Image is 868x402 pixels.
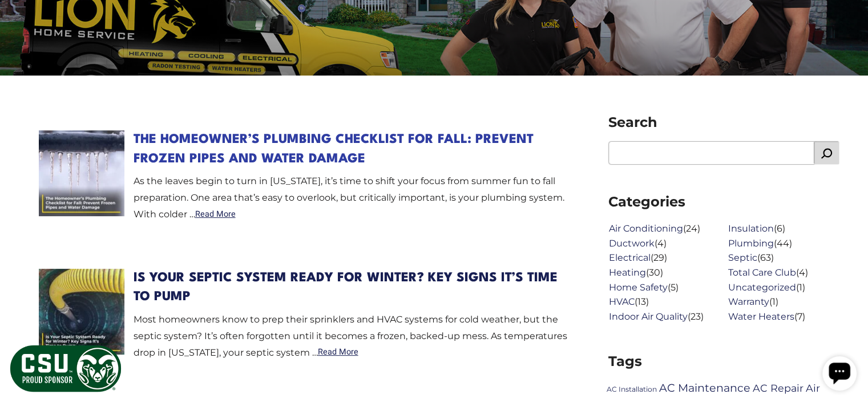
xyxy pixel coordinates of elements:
[5,5,39,39] div: Open chat widget
[728,252,757,263] a: Septic
[728,282,796,293] a: Uncategorized
[609,223,683,234] a: Air Conditioning
[609,252,651,263] a: Electrical
[728,238,774,249] a: Plumbing
[600,192,848,212] span: Categories
[39,269,124,355] img: Is your septic system ready for the cold winter months?
[318,348,358,356] a: Read More
[609,296,635,307] a: HVAC
[609,309,720,324] li: (23)
[728,250,839,265] li: (63)
[609,280,720,295] li: (5)
[609,221,720,236] li: (24)
[728,265,839,280] li: (4)
[728,221,839,236] li: (6)
[600,112,848,133] span: Search
[609,250,720,265] li: (29)
[607,385,657,393] a: AC Installation (5 items)
[728,280,839,295] li: (1)
[609,294,720,309] li: (13)
[134,272,558,304] a: Is Your Septic System Ready for Winter? Key Signs It’s Time to Pump
[728,236,839,251] li: (44)
[609,311,688,322] a: Indoor Air Quality
[728,294,839,309] li: (1)
[728,309,839,324] li: (7)
[609,236,720,251] li: (4)
[609,265,720,280] li: (30)
[134,133,534,165] a: The Homeowner’s Plumbing Checklist for Fall: Prevent Frozen Pipes and Water Damage
[195,210,236,218] a: Read More
[609,267,646,278] a: Heating
[134,312,572,361] p: Most homeowners know to prep their sprinklers and HVAC systems for cold weather, but the septic s...
[134,173,572,222] p: As the leaves begin to turn in [US_STATE], it’s time to shift your focus from summer fun to fall ...
[659,381,750,395] a: AC Maintenance (12 items)
[753,382,804,394] a: AC Repair (10 items)
[39,130,124,216] img: Homeowner's Plumbing checklist for the Fall season
[609,238,655,249] a: Ductwork
[609,282,668,293] a: Home Safety
[600,351,848,372] span: Tags
[728,267,796,278] a: Total Care Club
[728,223,774,234] a: Insulation
[728,311,794,322] a: Water Heaters
[728,296,769,307] a: Warranty
[9,344,123,393] img: CSU Sponsor Badge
